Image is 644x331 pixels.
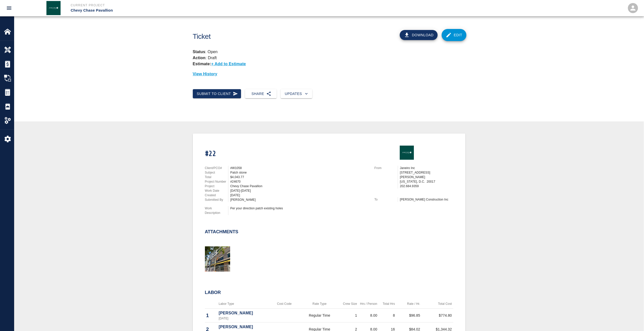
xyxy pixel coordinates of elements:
[211,62,246,66] p: + Add to Estimate
[3,2,15,14] button: open drawer
[205,188,228,193] p: Work Date
[206,312,216,319] p: 1
[193,56,206,60] strong: Action
[374,197,398,202] p: To
[396,299,421,309] th: Rate / Hr.
[400,146,414,160] img: Janeiro Inc
[270,299,299,309] th: Cost Code
[421,299,453,309] th: Total Cost
[205,206,228,215] p: Work Description
[205,179,228,184] p: Project Number
[379,309,396,322] td: 8
[400,170,453,184] p: [STREET_ADDRESS][PERSON_NAME] [US_STATE], D.C. 20017
[193,32,350,41] h1: Ticket
[218,299,270,309] th: Labor Type
[205,290,453,295] h2: Labor
[205,197,228,202] p: Submitted By
[205,175,228,179] p: Total
[193,71,465,77] p: View History
[230,197,368,202] div: [PERSON_NAME]
[358,309,379,322] td: 8.00
[193,89,241,98] button: Submit to Client
[379,299,396,309] th: Total Hrs
[219,316,269,321] p: [DATE]
[205,166,228,170] p: Client/PCO#
[230,188,368,193] div: [DATE]-[DATE]
[193,50,205,54] strong: Status
[421,309,453,322] td: $774.80
[230,184,368,188] div: Chevy Chase Pavallion
[230,175,368,179] div: $4,043.77
[71,3,349,8] p: Current Project
[205,150,368,158] h1: #22
[205,193,228,197] p: Created
[205,246,230,272] img: thumbnail
[341,299,358,309] th: Crew Size
[193,49,465,55] p: : Open
[205,170,228,175] p: Subject
[205,184,228,188] p: Project
[400,166,453,170] p: Janeiro Inc
[71,8,349,13] p: Chevy Chase Pavallion
[245,89,277,98] button: Share
[400,197,453,202] p: [PERSON_NAME] Construction Inc
[230,170,368,175] div: Patch stone
[341,309,358,322] td: 1
[219,310,269,316] p: [PERSON_NAME]
[374,166,398,170] p: From
[442,29,466,41] a: Edit
[230,193,368,197] div: [DATE]
[281,89,312,98] button: Updates
[230,206,368,211] div: Per your direction patch existing holes
[230,166,368,170] div: #W1058
[219,324,269,330] p: [PERSON_NAME]
[358,299,379,309] th: Hrs / Person
[298,309,340,322] td: Regular Time
[205,229,238,235] h2: Attachments
[230,179,368,184] div: #24670
[400,184,453,188] p: 202.684.9359
[46,1,61,15] img: Janeiro Inc
[298,299,340,309] th: Rate Type
[193,56,217,60] p: : Draft
[396,309,421,322] td: $96.85
[400,30,438,40] button: Download
[193,62,211,66] strong: Estimate:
